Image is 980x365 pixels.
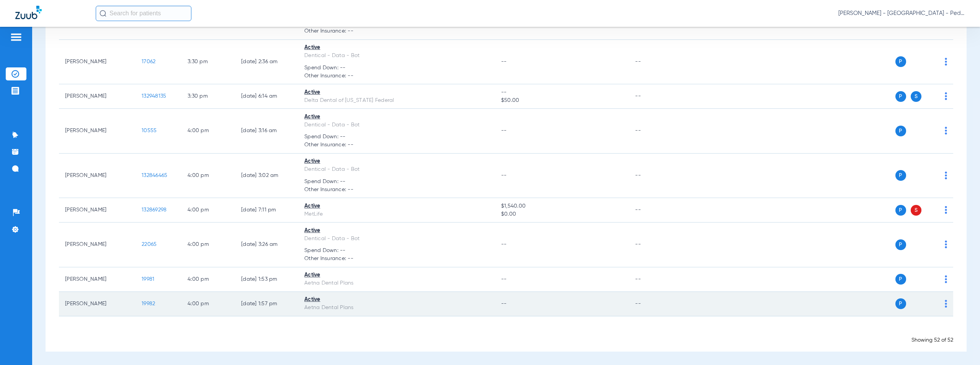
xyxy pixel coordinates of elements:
[304,210,489,218] div: MetLife
[501,59,507,64] span: --
[304,52,489,60] div: Dentical - Data - Bot
[181,84,235,109] td: 3:30 PM
[304,113,489,121] div: Active
[142,242,157,247] span: 22065
[629,109,681,154] td: --
[895,239,906,250] span: P
[945,172,947,179] img: group-dot-blue.svg
[181,109,235,154] td: 4:00 PM
[501,242,507,247] span: --
[945,241,947,248] img: group-dot-blue.svg
[59,223,136,267] td: [PERSON_NAME]
[304,304,489,312] div: Aetna Dental Plans
[304,157,489,165] div: Active
[59,292,136,316] td: [PERSON_NAME]
[304,202,489,210] div: Active
[501,202,623,210] span: $1,540.00
[304,247,489,255] span: Spend Down: --
[895,205,906,216] span: P
[181,267,235,292] td: 4:00 PM
[895,274,906,285] span: P
[501,173,507,178] span: --
[100,10,106,17] img: Search Icon
[304,235,489,243] div: Dentical - Data - Bot
[142,301,155,306] span: 19982
[501,97,623,105] span: $50.00
[142,277,154,282] span: 19981
[629,292,681,316] td: --
[895,298,906,309] span: P
[235,223,298,267] td: [DATE] 3:26 AM
[895,126,906,136] span: P
[181,198,235,223] td: 4:00 PM
[304,88,489,97] div: Active
[59,267,136,292] td: [PERSON_NAME]
[304,27,489,35] span: Other Insurance: --
[501,210,623,218] span: $0.00
[629,40,681,85] td: --
[945,92,947,100] img: group-dot-blue.svg
[235,154,298,198] td: [DATE] 3:02 AM
[235,84,298,109] td: [DATE] 6:14 AM
[911,337,953,343] span: Showing 52 of 52
[59,154,136,198] td: [PERSON_NAME]
[181,40,235,85] td: 3:30 PM
[945,127,947,134] img: group-dot-blue.svg
[142,173,167,178] span: 132846465
[142,59,155,64] span: 17062
[945,300,947,308] img: group-dot-blue.svg
[181,223,235,267] td: 4:00 PM
[629,267,681,292] td: --
[304,165,489,173] div: Dentical - Data - Bot
[181,292,235,316] td: 4:00 PM
[235,267,298,292] td: [DATE] 1:53 PM
[235,198,298,223] td: [DATE] 7:11 PM
[304,279,489,287] div: Aetna Dental Plans
[96,6,191,21] input: Search for patients
[59,198,136,223] td: [PERSON_NAME]
[304,255,489,263] span: Other Insurance: --
[304,227,489,235] div: Active
[501,301,507,306] span: --
[895,91,906,102] span: P
[59,40,136,85] td: [PERSON_NAME]
[15,6,42,19] img: Zuub Logo
[59,109,136,154] td: [PERSON_NAME]
[304,72,489,80] span: Other Insurance: --
[911,205,921,216] span: S
[945,58,947,65] img: group-dot-blue.svg
[895,170,906,181] span: P
[235,292,298,316] td: [DATE] 1:57 PM
[142,93,166,99] span: 132948135
[304,271,489,279] div: Active
[304,141,489,149] span: Other Insurance: --
[501,88,623,97] span: --
[304,296,489,304] div: Active
[10,33,22,42] img: hamburger-icon
[629,198,681,223] td: --
[304,97,489,105] div: Delta Dental of [US_STATE] Federal
[59,84,136,109] td: [PERSON_NAME]
[304,121,489,129] div: Dentical - Data - Bot
[895,56,906,67] span: P
[838,10,965,17] span: [PERSON_NAME] - [GEOGRAPHIC_DATA] - Pedo | The Super Dentists
[304,178,489,186] span: Spend Down: --
[304,64,489,72] span: Spend Down: --
[235,40,298,85] td: [DATE] 2:36 AM
[304,186,489,194] span: Other Insurance: --
[142,207,167,213] span: 132869298
[942,328,980,365] iframe: Chat Widget
[501,128,507,133] span: --
[629,84,681,109] td: --
[304,133,489,141] span: Spend Down: --
[629,223,681,267] td: --
[945,275,947,283] img: group-dot-blue.svg
[142,128,157,133] span: 10555
[629,154,681,198] td: --
[304,44,489,52] div: Active
[235,109,298,154] td: [DATE] 3:16 AM
[181,154,235,198] td: 4:00 PM
[501,277,507,282] span: --
[945,206,947,214] img: group-dot-blue.svg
